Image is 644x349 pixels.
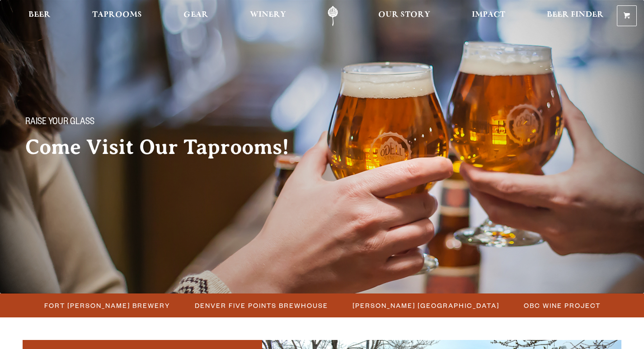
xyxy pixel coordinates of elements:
[541,6,610,26] a: Beer Finder
[316,6,350,26] a: Odell Home
[524,299,601,312] span: OBC Wine Project
[23,6,56,26] a: Beer
[547,11,604,19] span: Beer Finder
[25,136,307,158] h2: Come Visit Our Taprooms!
[178,6,214,26] a: Gear
[25,117,94,129] span: Raise your glass
[518,299,605,312] a: OBC Wine Project
[372,6,436,26] a: Our Story
[183,11,208,19] span: Gear
[86,6,148,26] a: Taprooms
[244,6,292,26] a: Winery
[39,299,175,312] a: Fort [PERSON_NAME] Brewery
[195,299,328,312] span: Denver Five Points Brewhouse
[189,299,333,312] a: Denver Five Points Brewhouse
[92,11,142,19] span: Taprooms
[28,11,51,19] span: Beer
[250,11,286,19] span: Winery
[472,11,505,19] span: Impact
[466,6,511,26] a: Impact
[378,11,430,19] span: Our Story
[353,299,499,312] span: [PERSON_NAME] [GEOGRAPHIC_DATA]
[44,299,170,312] span: Fort [PERSON_NAME] Brewery
[347,299,504,312] a: [PERSON_NAME] [GEOGRAPHIC_DATA]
